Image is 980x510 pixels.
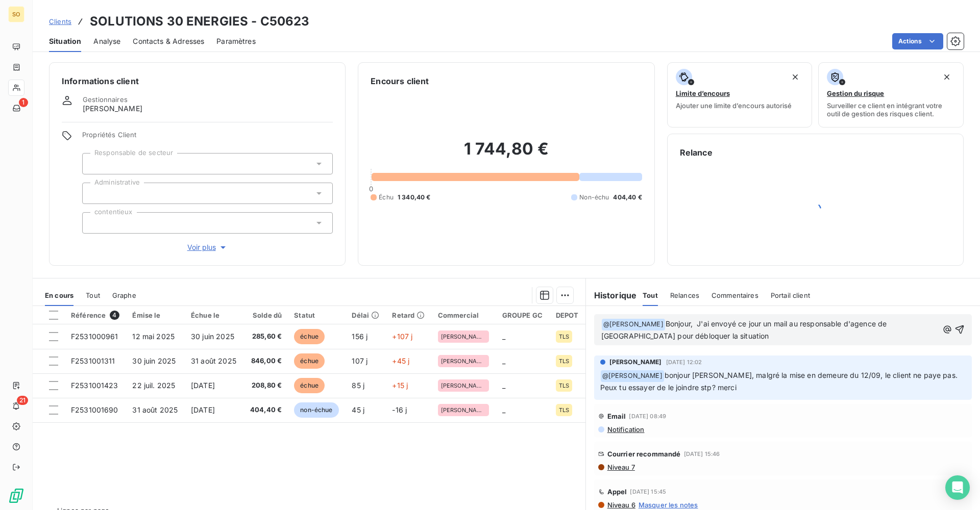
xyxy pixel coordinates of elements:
span: [PERSON_NAME] [441,334,486,340]
span: Analyse [93,36,120,46]
span: Portail client [771,291,810,299]
span: 846,00 € [250,356,282,366]
span: bonjour [PERSON_NAME], malgré la mise en demeure du 12/09, le client ne paye pas. Peux tu essayer... [600,371,960,392]
span: Gestionnaires [83,95,128,104]
button: Limite d’encoursAjouter une limite d’encours autorisé [667,62,813,127]
span: Propriétés Client [82,131,333,145]
span: Commentaires [712,291,758,299]
span: Non-échu [579,193,609,202]
span: 4 [110,311,119,320]
span: [DATE] 08:49 [629,413,666,419]
span: 0 [369,185,373,193]
span: Graphe [112,291,136,299]
span: 31 août 2025 [191,356,236,365]
span: 285,60 € [250,331,282,342]
span: Bonjour, J'ai envoyé ce jour un mail au responsable d'agence de [GEOGRAPHIC_DATA] pour débloquer ... [601,319,889,340]
span: Contacts & Adresses [133,36,204,46]
span: Niveau 6 [606,501,635,509]
input: Ajouter une valeur [91,218,99,227]
span: Appel [607,488,627,496]
span: [PERSON_NAME] [609,358,662,367]
div: Statut [294,311,339,319]
span: [DATE] 15:45 [630,489,666,495]
span: 404,40 € [250,405,282,415]
h2: 1 744,80 € [371,139,642,169]
span: 30 juin 2025 [191,332,234,341]
span: En cours [45,291,73,299]
span: Échu [379,193,394,202]
span: 404,40 € [613,193,642,202]
span: TLS [559,358,569,364]
span: TLS [559,334,569,340]
span: Limite d’encours [676,89,730,97]
span: Surveiller ce client en intégrant votre outil de gestion des risques client. [827,101,955,118]
span: échue [294,353,325,369]
span: Situation [49,36,81,46]
h3: SOLUTIONS 30 ENERGIES - C50623 [90,12,310,31]
span: 30 juin 2025 [132,356,176,365]
span: 156 j [352,332,367,341]
span: TLS [559,407,569,413]
span: +15 j [392,381,408,390]
img: Logo LeanPay [8,488,24,504]
span: échue [294,329,325,344]
span: [PERSON_NAME] [441,358,486,364]
div: Échue le [191,311,237,319]
h6: Encours client [371,75,429,87]
span: TLS [559,382,569,389]
span: 208,80 € [250,380,282,391]
span: Voir plus [187,242,228,252]
span: 12 mai 2025 [132,332,175,341]
span: Paramètres [216,36,256,46]
h6: Historique [586,289,637,301]
button: Voir plus [82,242,333,253]
div: GROUPE GC [502,311,544,319]
div: Délai [352,311,380,319]
span: Clients [49,17,71,25]
span: F2531001311 [71,356,115,365]
div: Référence [71,311,120,320]
span: F2531000961 [71,332,118,341]
span: non-échue [294,402,338,418]
span: Tout [643,291,658,299]
span: _ [502,332,505,341]
span: [PERSON_NAME] [441,407,486,413]
span: _ [502,381,505,390]
span: Courrier recommandé [607,450,681,458]
span: Tout [86,291,100,299]
span: _ [502,356,505,365]
h6: Relance [680,146,951,159]
span: 22 juil. 2025 [132,381,175,390]
button: Gestion du risqueSurveiller ce client en intégrant votre outil de gestion des risques client. [818,62,964,127]
span: +45 j [392,356,409,365]
div: Solde dû [250,311,282,319]
span: Niveau 7 [606,463,635,471]
span: 21 [17,396,28,405]
div: SO [8,6,24,22]
div: Émise le [132,311,179,319]
span: Relances [670,291,699,299]
span: @ [PERSON_NAME] [602,319,665,330]
span: [DATE] 12:02 [666,359,702,365]
span: @ [PERSON_NAME] [601,370,664,382]
div: DEPOT [556,311,579,319]
span: F2531001423 [71,381,118,390]
span: 85 j [352,381,364,390]
button: Actions [892,33,943,49]
div: Open Intercom Messenger [945,475,970,500]
span: [PERSON_NAME] [83,104,142,114]
span: Notification [606,425,645,433]
span: F2531001690 [71,405,118,414]
span: 107 j [352,356,367,365]
span: Ajouter une limite d’encours autorisé [676,101,792,110]
input: Ajouter une valeur [91,159,99,168]
div: Commercial [438,311,490,319]
span: Gestion du risque [827,89,884,97]
span: [PERSON_NAME] [441,382,486,389]
input: Ajouter une valeur [91,189,99,198]
span: 45 j [352,405,364,414]
span: -16 j [392,405,407,414]
span: [DATE] 15:46 [684,451,720,457]
span: _ [502,405,505,414]
span: 31 août 2025 [132,405,178,414]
